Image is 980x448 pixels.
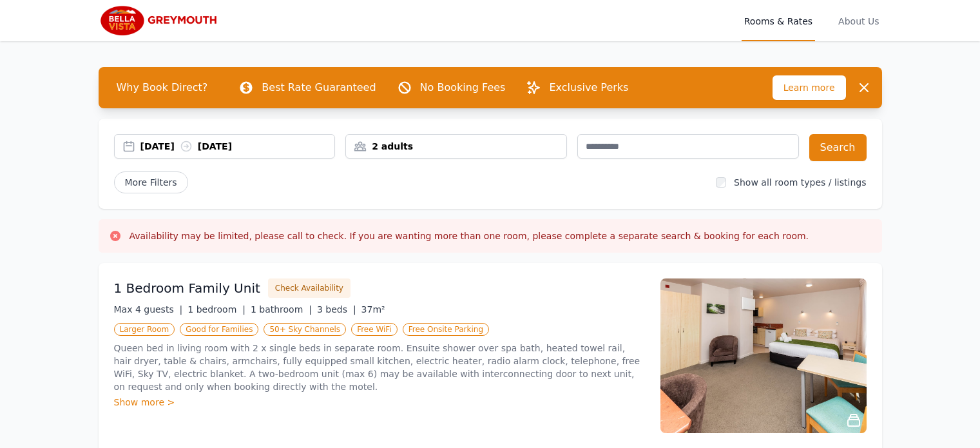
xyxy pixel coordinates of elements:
[403,323,489,336] span: Free Onsite Parking
[251,304,312,315] span: 1 bathroom |
[773,75,846,100] span: Learn more
[114,304,183,315] span: Max 4 guests |
[809,134,867,161] button: Search
[114,342,645,393] p: Queen bed in living room with 2 x single beds in separate room. Ensuite shower over spa bath, hea...
[317,304,356,315] span: 3 beds |
[180,323,258,336] span: Good for Families
[114,279,260,297] h3: 1 Bedroom Family Unit
[734,177,866,188] label: Show all room types / listings
[420,80,506,95] p: No Booking Fees
[99,5,222,36] img: Bella Vista Greymouth
[187,304,245,315] span: 1 bedroom |
[262,80,376,95] p: Best Rate Guaranteed
[114,171,188,193] span: More Filters
[114,323,175,336] span: Larger Room
[351,323,398,336] span: Free WiFi
[130,229,809,242] h3: Availability may be limited, please call to check. If you are wanting more than one room, please ...
[106,75,218,101] span: Why Book Direct?
[114,396,645,409] div: Show more >
[346,140,566,153] div: 2 adults
[361,304,385,315] span: 37m²
[268,278,351,298] button: Check Availability
[140,140,335,153] div: [DATE] [DATE]
[264,323,346,336] span: 50+ Sky Channels
[549,80,628,95] p: Exclusive Perks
